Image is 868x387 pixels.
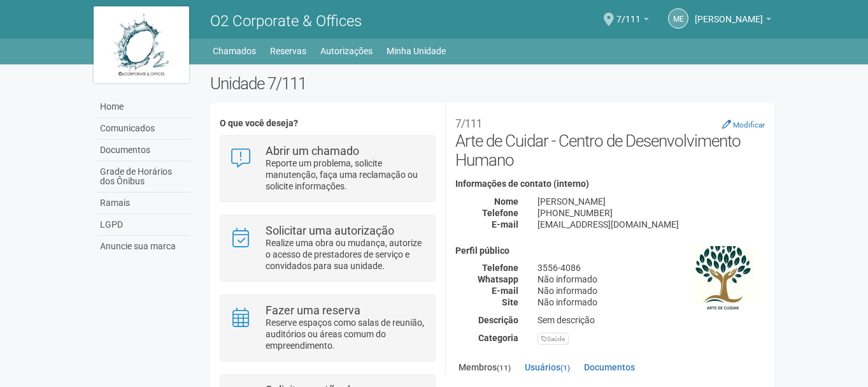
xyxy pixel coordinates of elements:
a: 7/111 [616,16,649,26]
a: Solicitar uma autorização Realize uma obra ou mudança, autorize o acesso de prestadores de serviç... [230,225,425,272]
small: 7/111 [455,117,482,130]
strong: Fazer uma reserva [266,303,360,317]
strong: Descrição [478,315,518,325]
a: Membros(11) [455,358,514,379]
small: (1) [560,363,570,372]
h4: Informações de contato (interno) [455,179,765,189]
p: Reporte um problema, solicite manutenção, faça uma reclamação ou solicite informações. [266,157,425,192]
strong: Site [502,297,518,307]
strong: E-mail [492,219,518,230]
div: Não informado [528,285,774,296]
div: Saúde [537,333,569,345]
a: Usuários(1) [522,358,573,377]
strong: Abrir um chamado [266,144,359,157]
div: [PERSON_NAME] [528,196,774,207]
a: Minha Unidade [387,42,446,60]
a: Modificar [722,119,765,129]
a: Fazer uma reserva Reserve espaços como salas de reunião, auditórios ou áreas comum do empreendime... [230,305,425,351]
p: Reserve espaços como salas de reunião, auditórios ou áreas comum do empreendimento. [266,317,425,351]
a: Anuncie sua marca [97,236,191,257]
span: O2 Corporate & Offices [210,12,362,30]
div: Sem descrição [528,314,774,326]
strong: Telefone [482,208,518,218]
h2: Arte de Cuidar - Centro de Desenvolvimento Humano [455,112,765,170]
strong: Whatsapp [478,274,518,284]
h2: Unidade 7/111 [210,74,775,93]
a: Ramais [97,193,191,214]
div: Não informado [528,274,774,285]
a: Chamados [213,42,256,60]
strong: Telefone [482,263,518,273]
strong: Nome [494,196,518,207]
a: Documentos [581,358,638,377]
span: 7/111 [616,2,641,24]
a: Grade de Horários dos Ônibus [97,161,191,193]
strong: Solicitar uma autorização [266,224,394,237]
a: [PERSON_NAME] [695,16,771,26]
a: ME [668,8,688,29]
div: 3556-4086 [528,262,774,274]
small: Modificar [733,120,765,129]
strong: E-mail [492,286,518,296]
img: business.png [692,246,755,310]
h4: O que você deseja? [220,119,436,128]
h4: Perfil público [455,246,765,256]
a: LGPD [97,214,191,236]
a: Comunicados [97,118,191,140]
a: Reservas [270,42,306,60]
small: (11) [497,363,511,372]
a: Documentos [97,140,191,161]
div: [EMAIL_ADDRESS][DOMAIN_NAME] [528,219,774,230]
div: Não informado [528,296,774,308]
p: Realize uma obra ou mudança, autorize o acesso de prestadores de serviço e convidados para sua un... [266,237,425,272]
a: Abrir um chamado Reporte um problema, solicite manutenção, faça uma reclamação ou solicite inform... [230,145,425,192]
img: logo.jpg [94,6,189,83]
a: Autorizações [320,42,373,60]
strong: Categoria [478,333,518,343]
a: Home [97,96,191,118]
span: Márcio Emilio dos Santos [695,2,763,24]
div: [PHONE_NUMBER] [528,207,774,219]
